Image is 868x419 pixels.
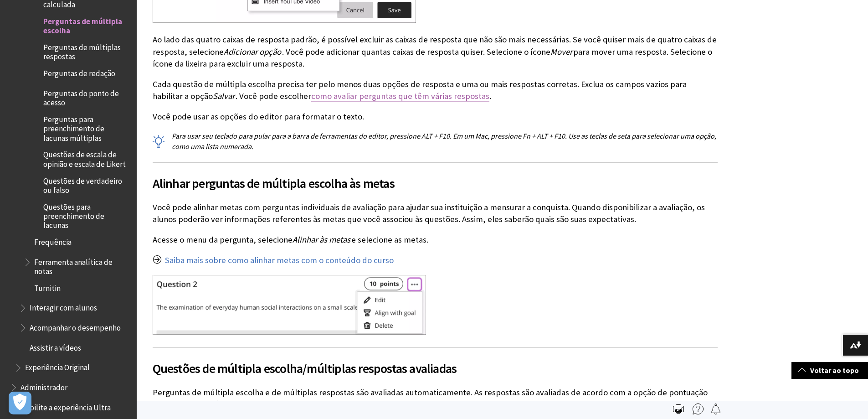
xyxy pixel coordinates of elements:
[34,254,130,276] span: Ferramenta analítica de notas
[213,91,235,101] span: Salvar
[21,400,111,412] span: Habilite a experiência Ultra
[43,173,130,195] span: Questões de verdadeiro ou falso
[311,91,489,102] a: como avaliar perguntas que têm várias respostas
[710,403,721,414] img: Follow this page
[30,320,121,332] span: Acompanhar o desempenho
[43,40,130,61] span: Perguntas de múltiplas respostas
[21,380,67,392] span: Administrador
[9,392,31,414] button: Abrir preferências
[693,403,704,414] img: More help
[43,147,130,169] span: Questões de escala de opinião e escala de Likert
[153,234,718,246] p: Acesse o menu da pergunta, selecione e selecione as metas.
[153,162,718,193] h2: Alinhar perguntas de múltipla escolha às metas
[43,14,130,35] span: Perguntas de múltipla escolha
[153,202,718,225] p: Você pode alinhar metas com perguntas individuais de avaliação para ajudar sua instituição a mens...
[550,47,572,57] span: Mover
[153,347,718,378] h2: Questões de múltipla escolha/múltiplas respostas avaliadas
[43,199,130,230] span: Questões para preenchimento de lacunas
[165,255,394,266] a: Saiba mais sobre como alinhar metas com o conteúdo do curso
[293,234,350,245] span: Alinhar às metas
[153,131,718,151] p: Para usar seu teclado para pular para a barra de ferramentas do editor, pressione ALT + F10. Em u...
[34,234,72,247] span: Frequência
[153,34,718,70] p: Ao lado das quatro caixas de resposta padrão, é possível excluir as caixas de resposta que não sã...
[30,340,81,352] span: Assistir a vídeos
[153,78,718,102] p: Cada questão de múltipla escolha precisa ter pelo menos duas opções de resposta e uma ou mais res...
[25,360,90,372] span: Experiência Original
[34,280,61,293] span: Turnitin
[43,112,130,142] span: Perguntas para preenchimento de lacunas múltiplas
[43,66,115,78] span: Perguntas de redação
[43,86,130,107] span: Perguntas do ponto de acesso
[153,111,718,123] p: Você pode usar as opções do editor para formatar o texto.
[153,275,426,335] img: Top right hand side corner menu highlighted to edit, align with goal or delete a question.
[224,47,281,57] span: Adicionar opção
[791,362,868,379] a: Voltar ao topo
[673,403,684,414] img: Print
[30,300,97,313] span: Interagir com alunos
